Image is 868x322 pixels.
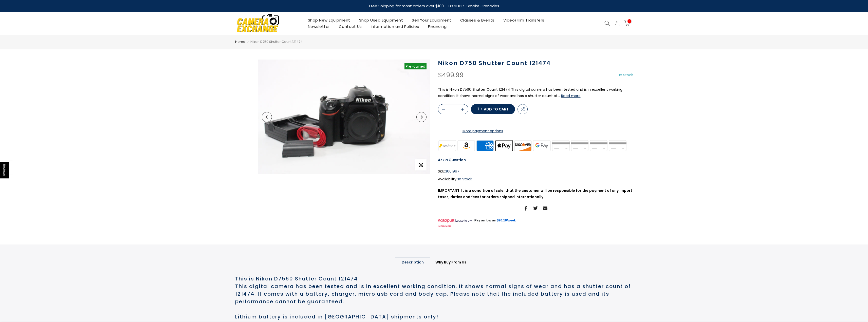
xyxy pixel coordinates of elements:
[262,112,272,122] button: Previous
[303,17,355,23] a: Shop New Equipment
[438,139,457,152] img: synchrony
[438,168,633,175] div: SKU:
[334,23,366,30] a: Contact Us
[455,219,473,223] span: Lease to own
[474,218,496,223] span: Pay as low as
[458,177,472,182] span: In Stock
[471,104,515,114] button: Add to cart
[366,23,423,30] a: Information and Policies
[513,139,532,152] img: discover
[570,139,589,152] img: paypal
[303,23,334,30] a: Newsletter
[494,139,513,152] img: apple pay
[438,157,466,162] a: Ask a Question
[235,305,633,320] h2: Lithium battery is included in [GEOGRAPHIC_DATA] shipments only!
[551,139,570,152] img: master
[355,17,408,23] a: Shop Used Equipment
[250,39,303,44] span: Nikon D750 Shutter Count 121474
[589,139,608,152] img: shopify pay
[456,17,499,23] a: Classes & Events
[561,93,581,98] button: Read more
[235,282,633,305] h2: This digital camera has been tested and is in excellent working condition. It shows normal signs ...
[235,275,633,282] h2: This is Nikon D7560 Shutter Count 121474
[416,112,427,122] button: Next
[445,168,459,175] span: 3061997
[438,188,632,199] strong: IMPORTANT: It is a condition of sale, that the customer will be responsible for the payment of an...
[258,60,430,174] img: Nikon D750 Shutter Count 121474 Unclassified Nikon 3061997
[438,128,528,134] a: More payment options
[608,139,627,152] img: visa
[457,139,476,152] img: amazon payments
[484,107,509,111] span: Add to cart
[619,72,633,78] span: In Stock
[499,17,549,23] a: Video/Film Transfers
[438,176,633,182] div: Availability :
[408,17,456,23] a: Sell Your Equipment
[438,72,464,79] div: $499.99
[369,3,499,9] strong: Free Shipping for most orders over $100 - EXCLUDES Smoke Grenades
[476,139,495,152] img: american express
[438,86,633,99] p: This is Nikon D7560 Shutter Count 121474 This digital camera has been tested and is in excellent ...
[532,139,551,152] img: google pay
[524,205,528,211] a: Share on Facebook
[438,60,633,67] h1: Nikon D750 Shutter Count 121474
[429,257,473,267] a: Why Buy From Us
[543,205,547,211] a: Share on Email
[533,205,538,211] a: Share on Twitter
[423,23,451,30] a: Financing
[624,21,630,26] a: 0
[395,257,430,267] a: Description
[497,218,516,223] a: $20.19/week
[235,39,245,44] a: Home
[438,225,452,228] a: Learn More
[627,19,631,23] span: 0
